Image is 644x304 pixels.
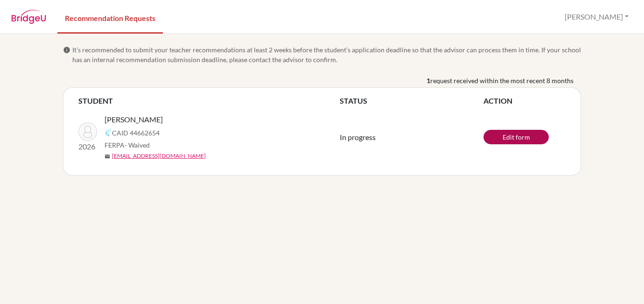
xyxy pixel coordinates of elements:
span: In progress [340,133,376,141]
span: request received within the most recent 8 months [430,76,574,85]
th: ACTION [483,95,566,106]
p: 2026 [78,141,97,152]
th: STATUS [340,95,483,106]
b: 1 [427,76,430,85]
th: STUDENT [78,95,340,106]
span: It’s recommended to submit your teacher recommendations at least 2 weeks before the student’s app... [72,45,581,64]
span: CAID 44662654 [112,128,160,138]
img: Common App logo [105,129,112,136]
img: Cooke, Eli [78,122,97,141]
a: [EMAIL_ADDRESS][DOMAIN_NAME] [112,152,206,160]
span: [PERSON_NAME] [105,114,163,125]
span: - Waived [125,141,150,149]
img: BridgeU logo [11,10,46,24]
a: Edit form [483,130,549,144]
span: info [63,46,70,54]
a: Recommendation Requests [57,1,163,34]
button: [PERSON_NAME] [560,8,633,26]
span: FERPA [105,140,150,150]
span: mail [105,154,110,159]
